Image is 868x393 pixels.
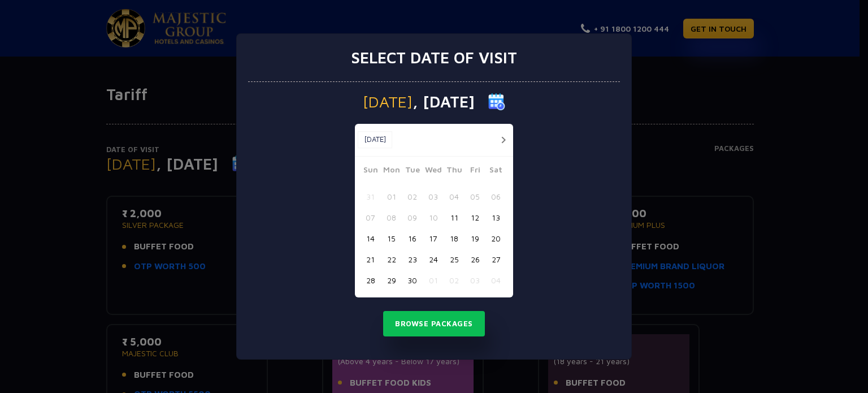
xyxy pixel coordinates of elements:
[485,207,506,228] button: 13
[444,207,465,228] button: 11
[360,249,381,270] button: 21
[413,94,475,110] span: , [DATE]
[381,207,402,228] button: 08
[381,270,402,291] button: 29
[402,249,423,270] button: 23
[363,94,413,110] span: [DATE]
[360,228,381,249] button: 14
[402,163,423,179] span: Tue
[485,163,506,179] span: Sat
[423,207,444,228] button: 10
[423,249,444,270] button: 24
[383,311,485,337] button: Browse Packages
[488,93,505,110] img: calender icon
[444,163,465,179] span: Thu
[402,186,423,207] button: 02
[358,131,392,148] button: [DATE]
[360,207,381,228] button: 07
[485,249,506,270] button: 27
[465,249,485,270] button: 26
[423,270,444,291] button: 01
[444,270,465,291] button: 02
[402,207,423,228] button: 09
[351,48,517,67] h3: Select date of visit
[423,186,444,207] button: 03
[465,207,485,228] button: 12
[381,249,402,270] button: 22
[360,163,381,179] span: Sun
[465,228,485,249] button: 19
[444,228,465,249] button: 18
[381,228,402,249] button: 15
[423,228,444,249] button: 17
[485,228,506,249] button: 20
[381,163,402,179] span: Mon
[485,186,506,207] button: 06
[444,186,465,207] button: 04
[360,270,381,291] button: 28
[444,249,465,270] button: 25
[465,163,485,179] span: Fri
[381,186,402,207] button: 01
[423,163,444,179] span: Wed
[485,270,506,291] button: 04
[402,228,423,249] button: 16
[402,270,423,291] button: 30
[360,186,381,207] button: 31
[465,270,485,291] button: 03
[465,186,485,207] button: 05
